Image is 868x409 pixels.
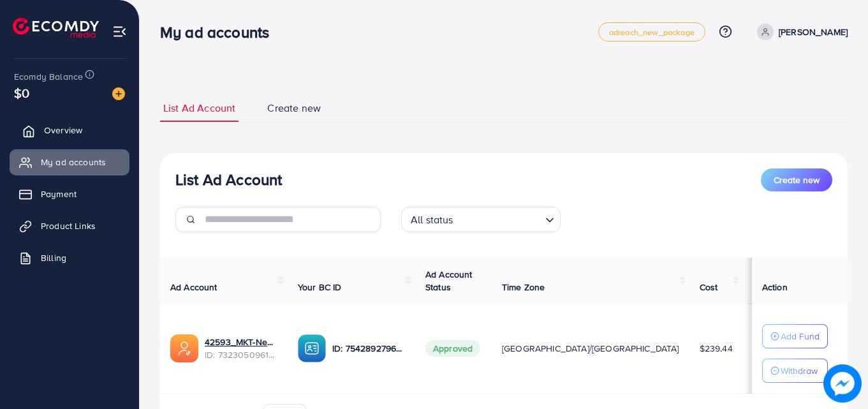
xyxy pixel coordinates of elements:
a: Product Links [10,213,129,239]
span: Approved [425,340,480,357]
img: ic-ba-acc.ded83a64.svg [298,334,326,362]
a: My ad accounts [10,149,129,175]
span: Action [762,281,788,294]
h3: List Ad Account [175,170,282,189]
img: image [824,365,860,401]
span: Create new [774,174,820,186]
h3: My ad accounts [160,23,279,41]
span: Time Zone [502,281,545,294]
span: Ecomdy Balance [14,70,83,83]
img: ic-ads-acc.e4c84228.svg [170,334,198,362]
span: Product Links [41,219,96,232]
span: Your BC ID [298,281,342,294]
span: $239.44 [700,342,733,355]
a: Billing [10,245,129,271]
a: adreach_new_package [598,22,705,41]
img: image [112,87,125,100]
button: Withdraw [762,359,828,383]
p: Withdraw [781,363,818,378]
a: Overview [10,117,129,143]
p: Add Fund [781,329,820,344]
span: adreach_new_package [609,28,695,36]
span: Ad Account [170,281,217,294]
a: Payment [10,181,129,207]
input: Search for option [457,208,540,229]
span: [GEOGRAPHIC_DATA]/[GEOGRAPHIC_DATA] [502,342,679,355]
span: ID: 7323050961424007170 [205,348,277,361]
a: [PERSON_NAME] [752,24,848,40]
img: logo [13,18,99,38]
span: My ad accounts [41,156,106,168]
span: List Ad Account [163,101,235,115]
span: Ad Account Status [425,268,473,294]
a: 42593_MKT-New_1705030690861 [205,336,277,348]
span: Cost [700,281,718,294]
p: [PERSON_NAME] [779,24,848,40]
button: Add Fund [762,324,828,348]
p: ID: 7542892796370649089 [332,341,405,356]
span: $0 [14,84,29,102]
span: Create new [267,101,321,115]
span: Payment [41,188,77,200]
span: All status [408,211,456,229]
div: Search for option [401,207,561,232]
span: Overview [44,124,82,137]
button: Create new [761,168,832,191]
img: menu [112,24,127,39]
span: Billing [41,251,66,264]
div: <span class='underline'>42593_MKT-New_1705030690861</span></br>7323050961424007170 [205,336,277,362]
